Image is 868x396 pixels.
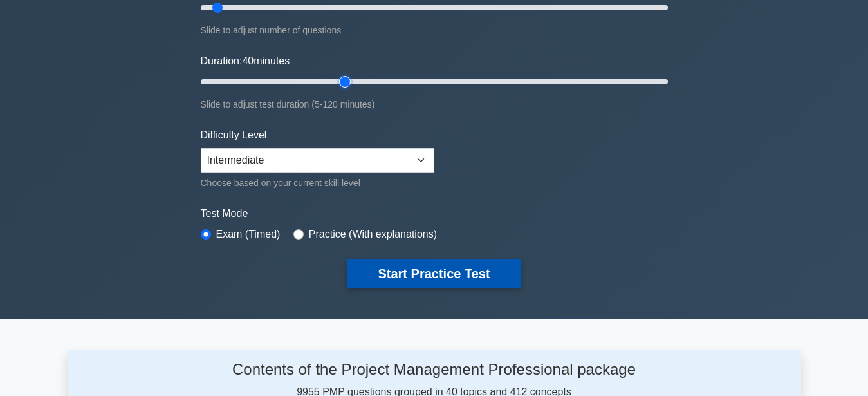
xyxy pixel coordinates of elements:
[201,127,267,143] label: Difficulty Level
[309,227,437,242] label: Practice (With explanations)
[216,227,281,242] label: Exam (Timed)
[242,55,254,66] span: 40
[201,53,290,69] label: Duration: minutes
[201,23,668,38] div: Slide to adjust number of questions
[174,361,694,379] h4: Contents of the Project Management Professional package
[347,259,521,288] button: Start Practice Test
[201,206,668,222] label: Test Mode
[201,175,434,191] div: Choose based on your current skill level
[201,97,668,112] div: Slide to adjust test duration (5-120 minutes)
